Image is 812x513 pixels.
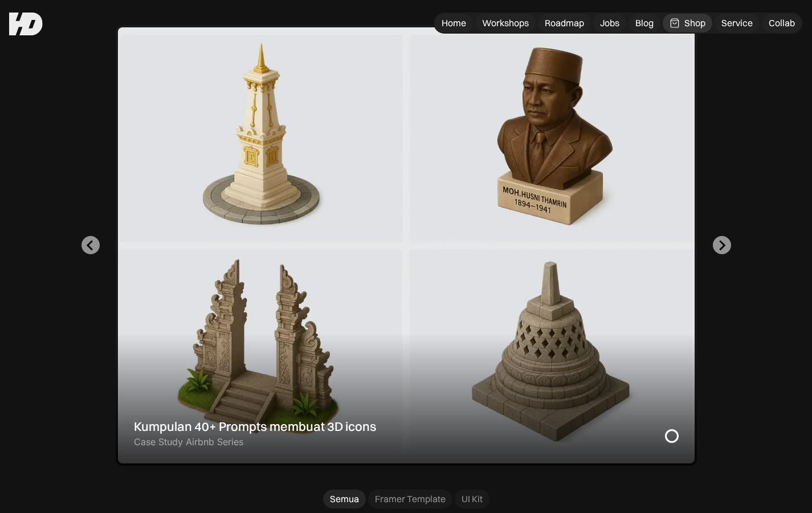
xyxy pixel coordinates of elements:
a: Blog [629,14,660,32]
a: Collab [762,14,802,32]
a: Home [435,14,473,32]
div: Blog [635,17,654,29]
a: Kumpulan 40+ Prompts membuat 3D iconsCase Study Airbnb Series [116,25,697,466]
a: Shop [663,14,712,32]
div: Collab [769,17,795,29]
div: Home [442,17,466,29]
div: Jobs [600,17,619,29]
div: UI Kit [462,493,483,505]
div: Workshops [482,17,529,29]
div: Semua [330,493,359,505]
a: Roadmap [538,14,591,32]
a: Jobs [593,14,626,32]
a: Service [715,14,760,32]
div: Roadmap [545,17,584,29]
a: Workshops [475,14,536,32]
button: Go to first slide [713,236,731,254]
div: Shop [684,17,705,29]
div: Service [721,17,753,29]
div: 2 of 2 [116,25,697,466]
div: Framer Template [375,493,446,505]
button: Previous slide [81,236,100,254]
